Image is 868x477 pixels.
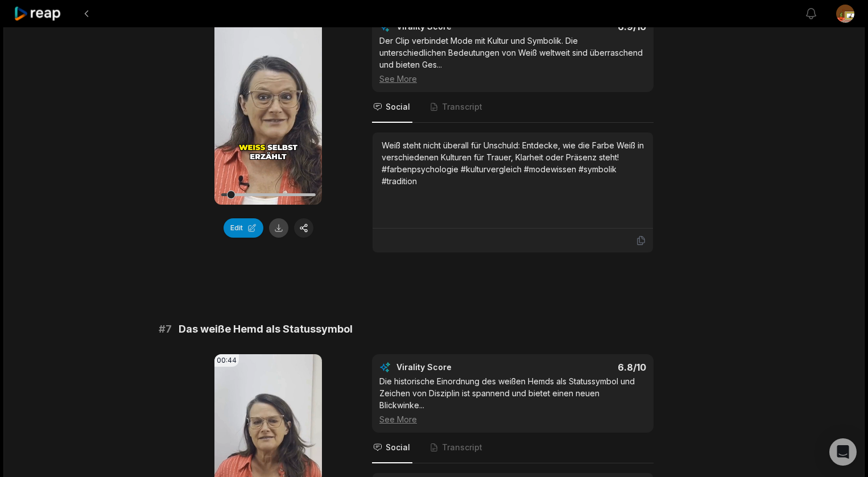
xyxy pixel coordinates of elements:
div: Die historische Einordnung des weißen Hemds als Statussymbol und Zeichen von Disziplin ist spanne... [379,375,646,425]
nav: Tabs [372,92,654,123]
span: Transcript [442,442,482,453]
div: See More [379,413,646,425]
video: Your browser does not support mp4 format. [214,14,322,205]
div: See More [379,73,646,85]
div: Weiß steht nicht überall für Unschuld: Entdecke, wie die Farbe Weiß in verschiedenen Kulturen für... [382,139,644,187]
div: Open Intercom Messenger [829,438,857,466]
nav: Tabs [372,433,654,463]
span: Das weiße Hemd als Statussymbol [179,321,353,337]
span: Social [386,442,410,453]
span: # 7 [159,321,172,337]
div: Virality Score [396,362,519,373]
div: Der Clip verbindet Mode mit Kultur und Symbolik. Die unterschiedlichen Bedeutungen von Weiß weltw... [379,35,646,85]
button: Edit [224,218,263,238]
div: 6.8 /10 [524,362,647,373]
span: Social [386,101,410,113]
span: Transcript [442,101,482,113]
